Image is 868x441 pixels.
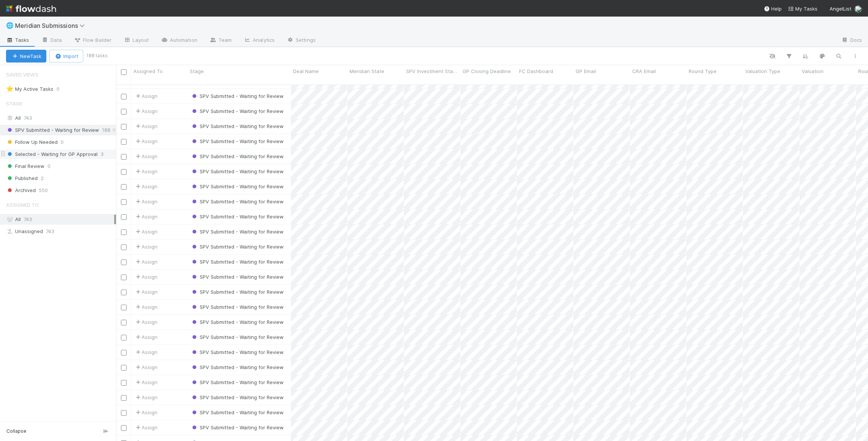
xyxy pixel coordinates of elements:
span: Valuation [802,67,824,75]
span: Assign [134,153,157,160]
a: Docs [835,35,868,47]
span: Assign [134,348,157,356]
span: Assign [134,424,157,431]
div: Assign [134,243,157,250]
span: Valuation Type [745,67,780,75]
div: All [6,113,114,123]
input: Toggle Row Selected [121,380,127,386]
span: SPV Submitted - Waiting for Review [191,259,284,265]
span: Saved Views [6,67,38,82]
span: Meridian State [350,67,384,75]
div: SPV Submitted - Waiting for Review [191,363,284,371]
span: Assign [134,303,157,311]
div: SPV Submitted - Waiting for Review [191,137,284,145]
button: Import [49,50,83,63]
input: Toggle Row Selected [121,109,127,114]
span: Assigned To [6,197,39,212]
a: Layout [118,35,155,47]
span: Assign [134,288,157,296]
input: Toggle Row Selected [121,229,127,235]
span: 0 [61,137,64,147]
div: SPV Submitted - Waiting for Review [191,258,284,266]
span: Assign [134,183,157,190]
span: SPV Submitted - Waiting for Review [191,304,284,310]
input: Toggle Row Selected [121,154,127,160]
span: SPV Submitted - Waiting for Review [191,198,284,204]
div: SPV Submitted - Waiting for Review [191,107,284,115]
span: Assign [134,258,157,266]
div: Help [764,5,782,12]
div: SPV Submitted - Waiting for Review [191,409,284,416]
span: Stage [6,96,22,111]
span: 743 [24,216,32,222]
span: SPV Submitted - Waiting for Review [191,93,284,99]
span: SPV Submitted - Waiting for Review [191,409,284,415]
span: SPV Submitted - Waiting for Review [191,168,284,174]
span: 188 [102,125,110,135]
small: 188 tasks [86,52,108,59]
span: Tasks [6,36,29,44]
span: 2 [41,174,44,183]
button: NewTask [6,50,46,63]
a: Automation [155,35,203,47]
span: SPV Submitted - Waiting for Review [191,334,284,340]
div: SPV Submitted - Waiting for Review [191,183,284,190]
input: Toggle Row Selected [121,395,127,401]
span: Assign [134,107,157,115]
div: SPV Submitted - Waiting for Review [191,288,284,296]
span: SPV Submitted - Waiting for Review [191,138,284,144]
input: Toggle Row Selected [121,425,127,431]
span: Assign [134,168,157,175]
a: Analytics [238,35,281,47]
span: Assign [134,394,157,401]
div: SPV Submitted - Waiting for Review [191,153,284,160]
span: FC Dashboard [519,67,553,75]
span: Assign [134,92,157,100]
span: SPV Submitted - Waiting for Review [191,319,284,325]
div: Unassigned [6,227,114,236]
div: My Active Tasks [6,84,53,94]
input: Toggle Row Selected [121,244,127,250]
span: 550 [39,186,48,195]
input: Toggle Row Selected [121,184,127,190]
div: Assign [134,363,157,371]
span: Assign [134,333,157,341]
div: SPV Submitted - Waiting for Review [191,243,284,250]
span: SPV Submitted - Waiting for Review [191,214,284,220]
span: Assigned To [133,67,163,75]
input: Toggle Row Selected [121,290,127,295]
div: All [6,215,114,224]
span: AngelList [830,6,851,12]
span: 743 [46,227,54,236]
span: SPV Submitted - Waiting for Review [191,364,284,370]
div: SPV Submitted - Waiting for Review [191,168,284,175]
div: Assign [134,273,157,281]
div: Assign [134,318,157,326]
span: SPV Submitted - Waiting for Review [191,394,284,400]
div: SPV Submitted - Waiting for Review [191,303,284,311]
div: SPV Submitted - Waiting for Review [191,213,284,220]
span: Final Review [6,162,44,171]
input: Toggle Row Selected [121,335,127,340]
div: SPV Submitted - Waiting for Review [191,273,284,281]
span: Deal Name [293,67,319,75]
span: Stage [190,67,204,75]
span: 0 [47,162,50,171]
span: Assign [134,213,157,220]
span: 743 [24,113,32,123]
span: 0 [57,84,67,94]
span: SPV Submitted - Waiting for Review [191,289,284,295]
span: SPV Submitted - Waiting for Review [191,379,284,385]
a: My Tasks [788,5,818,12]
span: SPV Investment Stage [406,67,458,75]
span: 3 [101,150,104,159]
div: Assign [134,198,157,205]
a: Data [35,35,68,47]
span: Published [6,174,38,183]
